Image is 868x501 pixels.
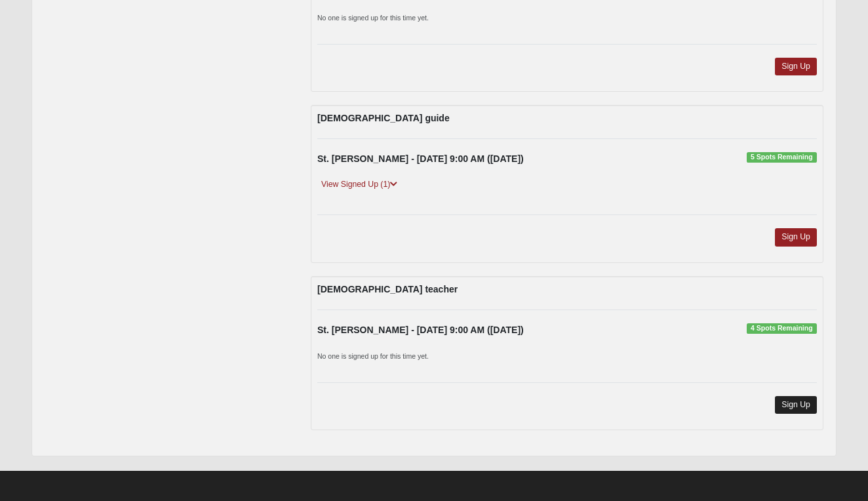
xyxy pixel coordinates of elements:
strong: St. [PERSON_NAME] - [DATE] 9:00 AM ([DATE]) [317,325,524,335]
a: Sign Up [775,228,817,246]
strong: [DEMOGRAPHIC_DATA] teacher [317,284,458,294]
a: Sign Up [775,58,817,75]
span: 5 Spots Remaining [747,152,817,163]
small: No one is signed up for this time yet. [317,352,429,360]
a: View Signed Up (1) [317,178,401,191]
strong: St. [PERSON_NAME] - [DATE] 9:00 AM ([DATE]) [317,153,524,164]
a: Sign Up [775,396,817,414]
strong: [DEMOGRAPHIC_DATA] guide [317,113,450,123]
span: 4 Spots Remaining [747,323,817,334]
small: No one is signed up for this time yet. [317,14,429,22]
